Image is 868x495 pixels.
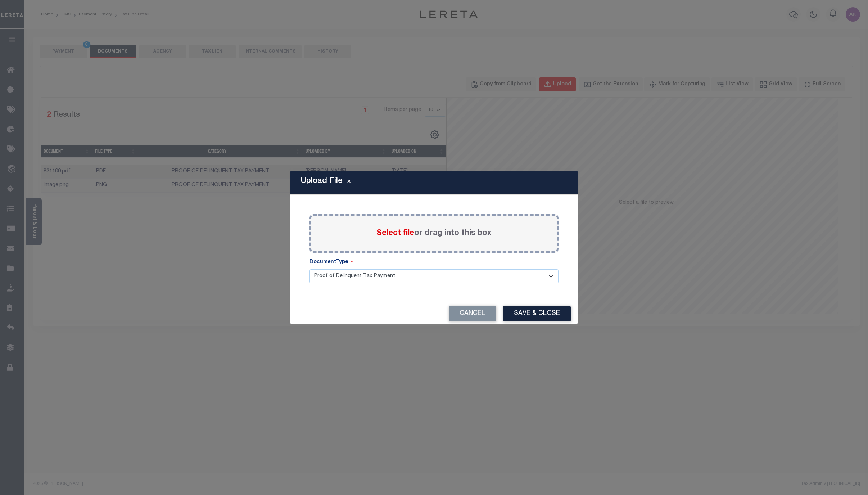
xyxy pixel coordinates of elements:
[309,258,353,266] label: DocumentType
[449,306,496,321] button: Cancel
[503,306,571,321] button: Save & Close
[376,229,414,237] span: Select file
[301,176,343,186] h5: Upload File
[343,178,355,187] button: Close
[376,228,492,239] label: or drag into this box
